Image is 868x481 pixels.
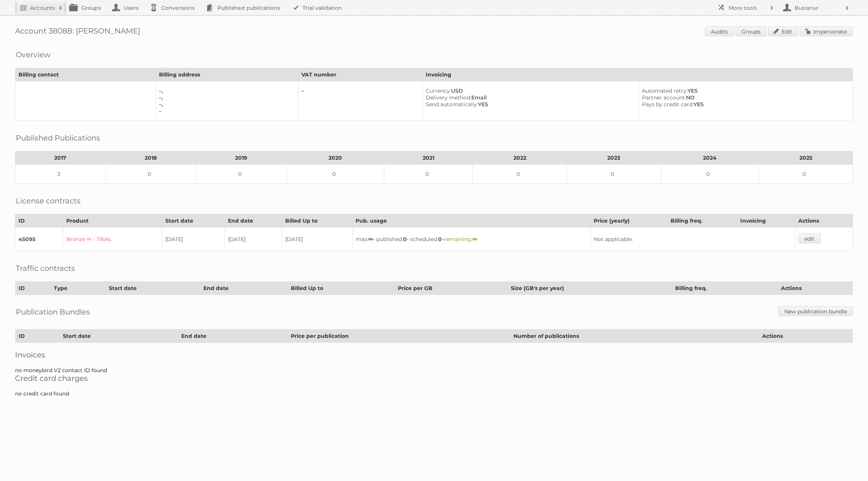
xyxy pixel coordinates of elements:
[438,236,442,243] strong: 0
[287,282,394,295] th: Billed Up to
[16,49,50,60] h2: Overview
[225,214,282,228] th: End date
[15,350,853,359] h2: Invoices
[287,330,510,343] th: Price per publication
[353,214,591,228] th: Pub. usage
[159,87,292,94] div: –,
[667,214,737,228] th: Billing freq.
[16,132,100,144] h2: Published Publications
[737,214,795,228] th: Invoicing
[759,330,853,343] th: Actions
[510,330,759,343] th: Number of publications
[768,26,798,36] a: Edit
[298,68,423,81] th: VAT number
[286,165,384,184] td: 0
[225,228,282,251] td: [DATE]
[105,165,196,184] td: 0
[159,94,292,101] div: –,
[30,4,55,12] h2: Accounts
[426,94,471,101] span: Delivery method:
[800,26,853,36] a: Impersonate
[759,165,853,184] td: 0
[15,228,63,251] td: 45095
[472,236,477,243] strong: ∞
[15,151,106,165] th: 2017
[567,151,661,165] th: 2023
[15,68,156,81] th: Billing contact
[793,4,842,12] h2: Busranur
[735,26,767,36] a: Groups
[156,68,298,81] th: Billing address
[105,282,200,295] th: Start date
[63,214,162,228] th: Product
[298,81,423,121] td: –
[394,282,508,295] th: Price per GB
[15,282,51,295] th: ID
[778,306,853,316] a: New publication bundle
[795,214,853,228] th: Actions
[642,101,694,108] span: Pays by credit card:
[705,26,734,36] a: Audits
[426,101,633,108] div: YES
[159,108,292,115] div: –
[661,151,759,165] th: 2024
[15,330,60,343] th: ID
[162,214,225,228] th: Start date
[178,330,287,343] th: End date
[759,151,853,165] th: 2025
[423,68,853,81] th: Invoicing
[16,306,90,318] h2: Publication Bundles
[16,195,81,206] h2: License contracts
[384,165,473,184] td: 0
[567,165,661,184] td: 0
[426,101,478,108] span: Send automatically:
[642,101,847,108] div: YES
[403,236,407,243] strong: 0
[63,228,162,251] td: Bronze ∞ - TRIAL
[162,228,225,251] td: [DATE]
[282,214,353,228] th: Billed Up to
[426,87,633,94] div: USD
[15,214,63,228] th: ID
[661,165,759,184] td: 0
[508,282,672,295] th: Size (GB's per year)
[778,282,853,295] th: Actions
[16,263,75,274] h2: Traffic contracts
[353,228,591,251] td: max: - published: - scheduled: -
[105,151,196,165] th: 2018
[282,228,353,251] td: [DATE]
[642,94,686,101] span: Partner account:
[286,151,384,165] th: 2020
[15,374,853,383] h2: Credit card charges
[642,87,847,94] div: YES
[50,282,105,295] th: Type
[473,151,567,165] th: 2022
[444,236,477,243] span: remaining:
[642,94,847,101] div: NO
[384,151,473,165] th: 2021
[591,228,795,251] td: Not applicable.
[159,101,292,108] div: –,
[591,214,667,228] th: Price (yearly)
[196,165,286,184] td: 0
[15,165,106,184] td: 3
[15,26,853,38] h1: Account 38088: [PERSON_NAME]
[368,236,373,243] strong: ∞
[426,87,451,94] span: Currency:
[60,330,178,343] th: Start date
[729,4,766,12] h2: More tools
[672,282,778,295] th: Billing freq.
[426,94,633,101] div: Email
[798,234,821,243] a: edit
[200,282,287,295] th: End date
[642,87,688,94] span: Automated retry:
[473,165,567,184] td: 0
[196,151,286,165] th: 2019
